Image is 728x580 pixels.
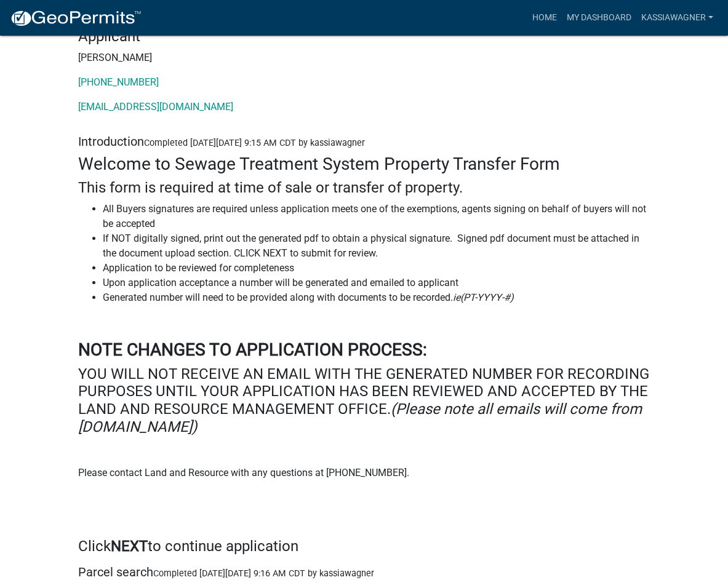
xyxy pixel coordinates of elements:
[636,6,718,30] a: kassiawagner
[78,134,650,149] h5: Introduction
[103,261,650,276] li: Application to be reviewed for completeness
[78,466,650,480] p: Please contact Land and Resource with any questions at [PHONE_NUMBER].
[78,50,650,65] p: [PERSON_NAME]
[78,365,650,436] h4: YOU WILL NOT RECEIVE AN EMAIL WITH THE GENERATED NUMBER FOR RECORDING PURPOSES UNTIL YOUR APPLICA...
[111,538,148,555] strong: NEXT
[153,568,374,579] span: Completed [DATE][DATE] 9:16 AM CDT by kassiawagner
[78,400,642,435] i: (Please note all emails will come from [DOMAIN_NAME])
[78,76,159,88] a: [PHONE_NUMBER]
[527,6,562,30] a: Home
[78,154,650,175] h3: Welcome to Sewage Treatment System Property Transfer Form
[103,276,650,290] li: Upon application acceptance a number will be generated and emailed to applicant
[78,538,650,555] h4: Click to continue application
[103,202,650,231] li: All Buyers signatures are required unless application meets one of the exemptions, agents signing...
[103,290,650,305] li: Generated number will need to be provided along with documents to be recorded.
[103,231,650,261] li: If NOT digitally signed, print out the generated pdf to obtain a physical signature. Signed pdf d...
[78,565,650,579] h5: Parcel search
[144,138,365,148] span: Completed [DATE][DATE] 9:15 AM CDT by kassiawagner
[78,179,650,197] h4: This form is required at time of sale or transfer of property.
[78,28,650,46] h4: Applicant
[453,292,514,303] i: ie(PT-YYYY-#)
[562,6,636,30] a: My Dashboard
[78,340,427,360] strong: NOTE CHANGES TO APPLICATION PROCESS:
[78,101,233,113] a: [EMAIL_ADDRESS][DOMAIN_NAME]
